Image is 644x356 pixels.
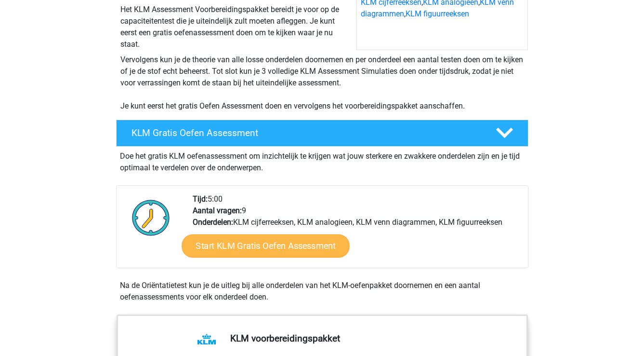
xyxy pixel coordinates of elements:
[182,234,349,257] a: Start KLM Gratis Oefen Assessment
[185,193,527,268] div: 5:00 9 KLM cijferreeksen, KLM analogieen, KLM venn diagrammen, KLM figuurreeksen
[116,147,528,174] div: Doe het gratis KLM oefenassessment om inzichtelijk te krijgen wat jouw sterkere en zwakkere onder...
[117,54,528,112] div: Vervolgens kun je de theorie van alle losse onderdelen doornemen en per onderdeel een aantal test...
[127,193,175,242] img: Klok
[193,206,242,215] b: Aantal vragen:
[116,280,528,303] div: Na de Oriëntatietest kun je de uitleg bij alle onderdelen van het KLM-oefenpakket doornemen en ee...
[112,120,532,147] a: KLM Gratis Oefen Assessment
[193,194,208,204] b: Tijd:
[131,127,480,138] h4: KLM Gratis Oefen Assessment
[406,9,469,18] a: KLM figuurreeksen
[193,218,233,227] b: Onderdelen:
